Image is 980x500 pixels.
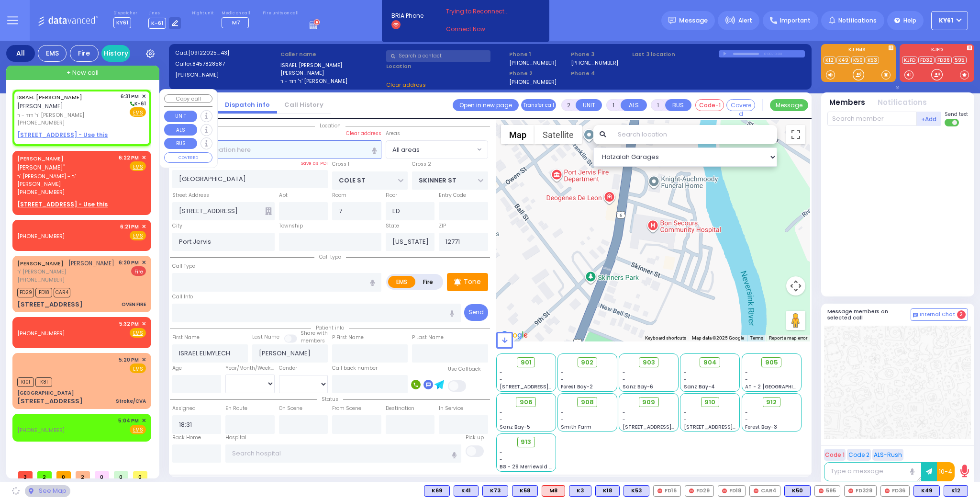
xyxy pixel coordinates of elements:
button: BUS [665,99,691,111]
img: red-radio-icon.svg [885,489,890,493]
button: UNIT [164,111,197,122]
label: Fire [415,276,442,288]
span: [STREET_ADDRESS][PERSON_NAME] [684,423,774,431]
div: FD36 [880,485,910,497]
span: - [745,409,748,416]
u: EMS [133,109,143,116]
button: Show satellite imagery [535,125,582,144]
span: FD18 [35,288,52,297]
label: First Name [172,334,200,341]
div: K73 [482,485,508,497]
button: Copy call [164,94,212,103]
div: BLS [624,485,649,497]
span: AT - 2 [GEOGRAPHIC_DATA] [745,383,816,390]
span: EMS [130,364,146,373]
label: Cross 2 [412,160,431,168]
span: All areas [386,140,488,159]
label: State [386,222,399,230]
div: K41 [454,485,479,497]
img: Logo [38,14,101,26]
div: FD328 [844,485,877,497]
span: Status [317,396,343,403]
label: Call back number [332,364,378,372]
img: red-radio-icon.svg [848,489,853,493]
span: ✕ [142,223,146,231]
a: K53 [866,57,879,64]
span: 910 [704,398,715,407]
label: Save as POI [301,160,328,167]
input: Search hospital [225,444,461,463]
span: K81 [35,377,52,387]
label: Medic on call [222,11,252,16]
label: [PHONE_NUMBER] [571,59,618,66]
div: BLS [569,485,591,497]
span: ר' [PERSON_NAME] - ר' [PERSON_NAME] [17,172,115,188]
span: [STREET_ADDRESS][PERSON_NAME] [500,383,590,390]
div: ALS KJ [542,485,565,497]
label: On Scene [279,405,302,412]
span: [STREET_ADDRESS][PERSON_NAME] [623,423,713,431]
button: KY61 [931,11,968,30]
label: Back Home [172,434,201,442]
label: ר' דוד - ר' [PERSON_NAME] [280,77,383,85]
span: ✕ [142,320,146,328]
label: Age [172,364,182,372]
div: K58 [512,485,538,497]
div: [STREET_ADDRESS] [17,300,83,309]
span: - [623,416,625,423]
div: BLS [913,485,940,497]
label: Cross 1 [332,160,349,168]
a: K12 [824,57,835,64]
div: [GEOGRAPHIC_DATA] [17,389,74,397]
div: CAR4 [749,485,780,497]
label: Entry Code [439,192,466,199]
label: Apt [279,192,288,199]
span: 913 [521,437,531,447]
span: - [684,369,687,376]
div: OVEN FIRE [122,301,146,308]
button: Transfer call [521,99,556,111]
span: 902 [581,358,593,367]
span: - [623,369,625,376]
div: K18 [595,485,620,497]
span: Fire [131,266,146,276]
label: ISRAEL [PERSON_NAME] [280,61,383,69]
label: Gender [279,364,297,372]
a: ISRAEL [PERSON_NAME] [17,93,82,101]
label: [PHONE_NUMBER] [509,78,557,85]
span: Other building occupants [265,207,272,215]
a: FD36 [935,57,952,64]
button: Code-1 [695,99,724,111]
div: BLS [595,485,620,497]
label: Last Name [252,333,279,341]
label: Location [386,62,506,70]
div: EMS [38,45,67,62]
label: Last 3 location [632,50,719,58]
label: Dispatcher [113,11,137,16]
span: K-61 [148,18,166,29]
a: [PERSON_NAME] [17,155,64,162]
span: 904 [703,358,717,367]
label: Call Info [172,293,193,301]
div: K69 [424,485,450,497]
span: CAR4 [54,288,70,297]
label: Night unit [192,11,213,16]
img: red-radio-icon.svg [722,489,727,493]
div: K49 [913,485,940,497]
span: K-61 [129,100,146,107]
div: 595 [814,485,840,497]
span: ✕ [142,92,146,101]
span: Patient info [311,324,349,331]
div: FD29 [685,485,714,497]
label: [PERSON_NAME] [175,71,278,79]
span: - [500,449,502,456]
span: Internal Chat [920,311,955,318]
h5: Message members on selected call [827,308,911,321]
a: FD32 [918,57,935,64]
span: - [745,369,748,376]
span: - [500,456,502,463]
span: 901 [521,358,532,367]
div: FD16 [653,485,681,497]
span: 6:22 PM [119,154,139,161]
span: KY61 [939,16,953,25]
